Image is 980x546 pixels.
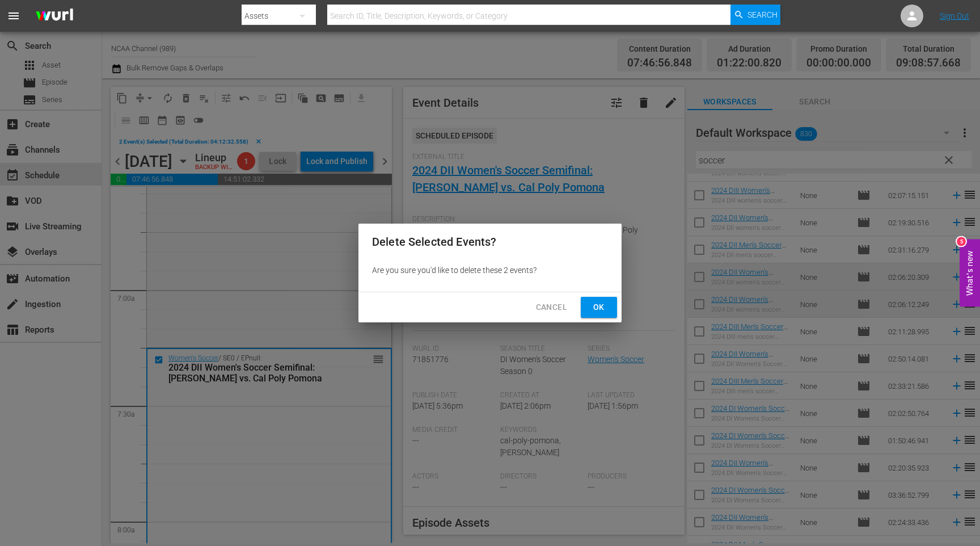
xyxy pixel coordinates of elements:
[372,233,608,251] h2: Delete Selected Events?
[960,240,980,307] button: Open Feedback Widget
[940,11,969,20] a: Sign Out
[957,237,966,246] div: 5
[27,3,82,30] img: ans4CAIJ8jUAAAAAAAAAAAAAAAAAAAAAAAAgQb4GAAAAAAAAAAAAAAAAAAAAAAAAJMjXAAAAAAAAAAAAAAAAAAAAAAAAgAT5G...
[358,260,622,280] div: Are you sure you'd like to delete these 2 events?
[747,5,778,25] span: Search
[7,9,20,23] span: menu
[581,297,617,318] button: Ok
[527,297,576,318] button: Cancel
[590,300,608,314] span: Ok
[536,300,567,314] span: Cancel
